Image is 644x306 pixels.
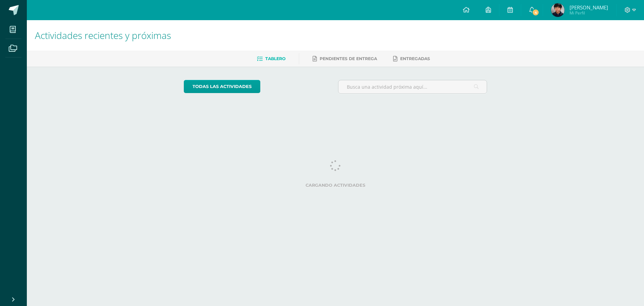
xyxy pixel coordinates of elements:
span: [PERSON_NAME] [570,4,608,11]
a: Tablero [257,53,285,64]
span: 4 [532,9,539,16]
a: Entregadas [393,53,430,64]
a: todas las Actividades [184,80,260,93]
span: Actividades recientes y próximas [35,29,171,42]
a: Pendientes de entrega [313,53,377,64]
label: Cargando actividades [184,183,487,188]
span: Tablero [265,56,285,61]
span: Entregadas [400,56,430,61]
span: Mi Perfil [570,10,608,16]
input: Busca una actividad próxima aquí... [338,80,487,93]
img: 9fd91414d7e9c7dd86d7e3aaac178aeb.png [551,3,565,17]
span: Pendientes de entrega [320,56,377,61]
